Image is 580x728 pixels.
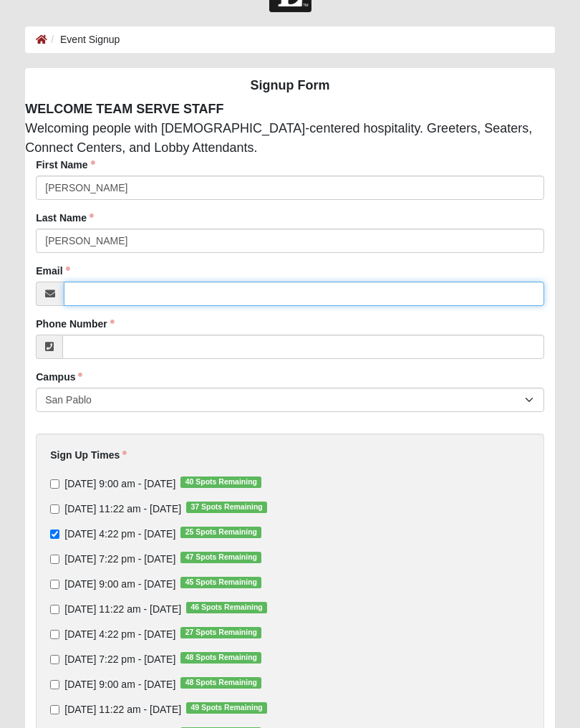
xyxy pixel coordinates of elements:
span: 40 Spots Remaining [180,476,261,488]
span: 25 Spots Remaining [180,527,261,538]
span: [DATE] 11:22 am - [DATE] [64,603,181,615]
h4: Signup Form [25,78,555,94]
span: [DATE] 4:22 pm - [DATE] [64,528,175,540]
span: 47 Spots Remaining [180,552,261,563]
span: 37 Spots Remaining [186,502,267,513]
span: [DATE] 11:22 am - [DATE] [64,704,181,715]
span: 27 Spots Remaining [180,627,261,638]
span: [DATE] 11:22 am - [DATE] [64,503,181,514]
span: [DATE] 4:22 pm - [DATE] [64,628,175,640]
span: 49 Spots Remaining [186,702,267,714]
input: [DATE] 7:22 pm - [DATE]48 Spots Remaining [50,655,59,664]
span: [DATE] 7:22 pm - [DATE] [64,653,175,665]
label: Campus [36,370,82,384]
span: 48 Spots Remaining [180,652,261,664]
input: [DATE] 4:22 pm - [DATE]27 Spots Remaining [50,630,59,639]
input: [DATE] 11:22 am - [DATE]49 Spots Remaining [50,705,59,714]
span: [DATE] 9:00 am - [DATE] [64,679,175,690]
div: Welcoming people with [DEMOGRAPHIC_DATA]-centered hospitality. Greeters, Seaters, Connect Centers... [14,100,566,158]
input: [DATE] 11:22 am - [DATE]46 Spots Remaining [50,605,59,614]
strong: WELCOME TEAM SERVE STAFF [25,102,223,116]
span: 45 Spots Remaining [180,577,261,588]
label: Sign Up Times [50,448,127,462]
span: [DATE] 9:00 am - [DATE] [64,578,175,590]
label: Email [36,264,69,278]
label: Phone Number [36,317,115,331]
input: [DATE] 4:22 pm - [DATE]25 Spots Remaining [50,530,59,539]
label: Last Name [36,211,94,225]
label: First Name [36,158,95,172]
span: [DATE] 9:00 am - [DATE] [64,478,175,489]
li: Event Signup [47,32,120,47]
input: [DATE] 9:00 am - [DATE]45 Spots Remaining [50,580,59,589]
input: [DATE] 9:00 am - [DATE]40 Spots Remaining [50,479,59,489]
input: [DATE] 7:22 pm - [DATE]47 Spots Remaining [50,555,59,564]
span: 48 Spots Remaining [180,677,261,689]
input: [DATE] 9:00 am - [DATE]48 Spots Remaining [50,680,59,689]
span: 46 Spots Remaining [186,602,267,613]
span: [DATE] 7:22 pm - [DATE] [64,553,175,565]
input: [DATE] 11:22 am - [DATE]37 Spots Remaining [50,504,59,514]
